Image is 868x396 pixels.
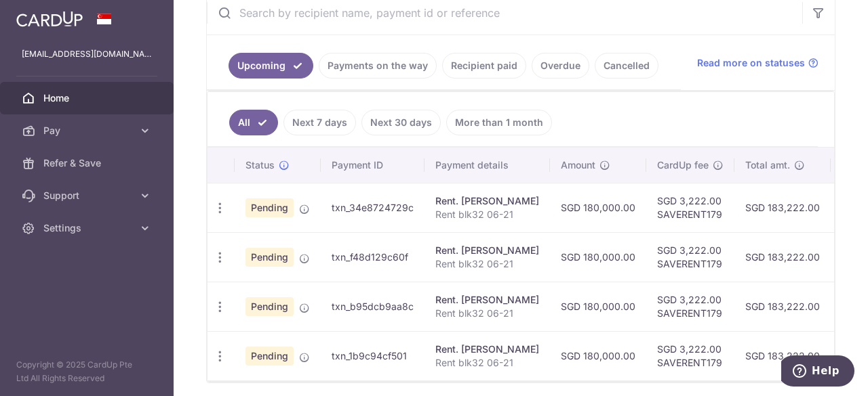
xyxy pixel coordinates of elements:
[43,156,133,170] span: Refer & Save
[229,53,313,79] a: Upcoming
[595,53,658,79] a: Cancelled
[321,148,425,183] th: Payment ID
[646,232,734,282] td: SGD 3,222.00 SAVERENT179
[43,124,133,137] span: Pay
[43,189,133,202] span: Support
[734,183,831,232] td: SGD 183,222.00
[245,347,294,366] span: Pending
[22,47,152,61] p: [EMAIL_ADDRESS][DOMAIN_NAME]
[361,110,441,135] a: Next 30 days
[435,343,539,356] div: Rent. [PERSON_NAME]
[435,293,539,307] div: Rent. [PERSON_NAME]
[43,91,133,105] span: Home
[435,307,539,320] p: Rent blk32 06-21
[319,53,437,79] a: Payments on the way
[550,183,646,232] td: SGD 180,000.00
[646,331,734,380] td: SGD 3,222.00 SAVERENT179
[550,232,646,282] td: SGD 180,000.00
[657,158,709,172] span: CardUp fee
[245,297,294,316] span: Pending
[734,232,831,282] td: SGD 183,222.00
[245,158,275,172] span: Status
[435,244,539,257] div: Rent. [PERSON_NAME]
[646,282,734,331] td: SGD 3,222.00 SAVERENT179
[646,183,734,232] td: SGD 3,222.00 SAVERENT179
[435,194,539,208] div: Rent. [PERSON_NAME]
[425,148,550,183] th: Payment details
[446,110,552,135] a: More than 1 month
[745,158,790,172] span: Total amt.
[245,248,294,267] span: Pending
[321,232,425,282] td: txn_f48d129c60f
[321,282,425,331] td: txn_b95dcb9aa8c
[697,56,805,70] span: Read more on statuses
[16,11,83,27] img: CardUp
[321,183,425,232] td: txn_34e8724729c
[43,221,133,235] span: Settings
[550,331,646,380] td: SGD 180,000.00
[435,356,539,370] p: Rent blk32 06-21
[561,158,595,172] span: Amount
[245,198,294,217] span: Pending
[435,208,539,221] p: Rent blk32 06-21
[550,282,646,331] td: SGD 180,000.00
[781,355,854,389] iframe: Opens a widget where you can find more information
[321,331,425,380] td: txn_1b9c94cf501
[442,53,526,79] a: Recipient paid
[435,257,539,271] p: Rent blk32 06-21
[532,53,589,79] a: Overdue
[697,56,818,70] a: Read more on statuses
[734,282,831,331] td: SGD 183,222.00
[283,110,356,135] a: Next 7 days
[734,331,831,380] td: SGD 183,222.00
[229,110,278,135] a: All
